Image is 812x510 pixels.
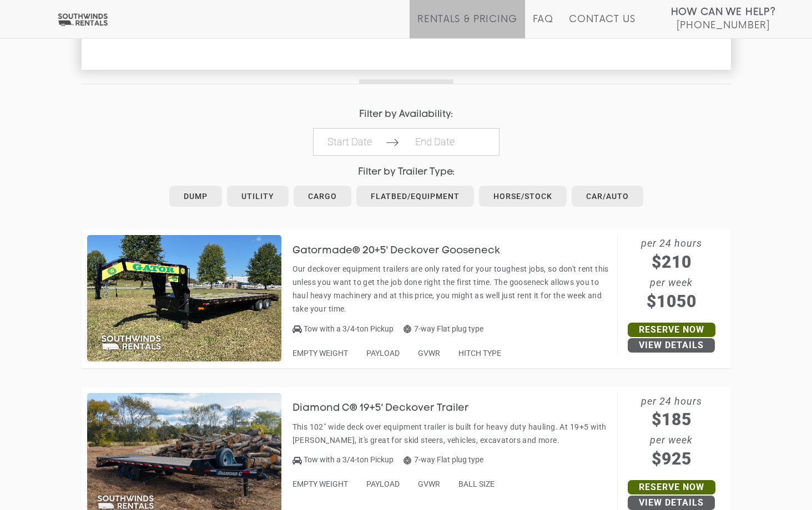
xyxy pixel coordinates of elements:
span: per 24 hours per week [618,393,725,472]
a: View Details [628,496,715,510]
span: HITCH TYPE [458,349,501,358]
a: Reserve Now [628,480,715,494]
a: Gatormade® 20+5' Deckover Gooseneck [292,246,517,254]
a: View Details [628,338,715,353]
a: Horse/Stock [479,186,567,207]
a: Reserve Now [628,323,715,337]
span: Tow with a 3/4-ton Pickup [304,324,394,333]
h4: Filter by Availability: [82,109,731,120]
span: $210 [618,249,725,274]
a: How Can We Help? [PHONE_NUMBER] [671,6,776,30]
h4: Filter by Trailer Type: [82,167,731,177]
span: PAYLOAD [366,349,400,358]
a: Dump [169,186,222,207]
span: GVWR [418,349,440,358]
span: $925 [618,446,725,471]
span: per 24 hours per week [618,235,725,314]
span: Tow with a 3/4-ton Pickup [304,455,394,464]
a: Rentals & Pricing [417,14,517,38]
h3: Gatormade® 20+5' Deckover Gooseneck [292,246,517,257]
span: BALL SIZE [458,480,495,488]
a: Flatbed/Equipment [356,186,474,207]
span: EMPTY WEIGHT [292,349,348,358]
span: [PHONE_NUMBER] [677,20,770,31]
span: EMPTY WEIGHT [292,480,348,488]
img: SW012 - Gatormade 20+5' Deckover Gooseneck [87,235,281,361]
a: Car/Auto [572,186,643,207]
span: 7-way Flat plug type [404,324,483,333]
p: Our deckover equipment trailers are only rated for your toughest jobs, so don't rent this unless ... [292,262,612,315]
a: Contact Us [569,14,635,38]
span: 7-way Flat plug type [404,455,483,464]
span: GVWR [418,480,440,488]
img: Southwinds Rentals Logo [56,13,110,27]
span: PAYLOAD [366,480,400,488]
a: Cargo [294,186,351,207]
p: This 102" wide deck over equipment trailer is built for heavy duty hauling. At 19+5 with [PERSON_... [292,420,612,447]
span: $185 [618,407,725,432]
a: Diamond C® 19+5' Deckover Trailer [292,404,486,412]
a: Utility [227,186,289,207]
a: FAQ [533,14,554,38]
h3: Diamond C® 19+5' Deckover Trailer [292,403,486,414]
strong: How Can We Help? [671,7,776,18]
span: $1050 [618,289,725,314]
